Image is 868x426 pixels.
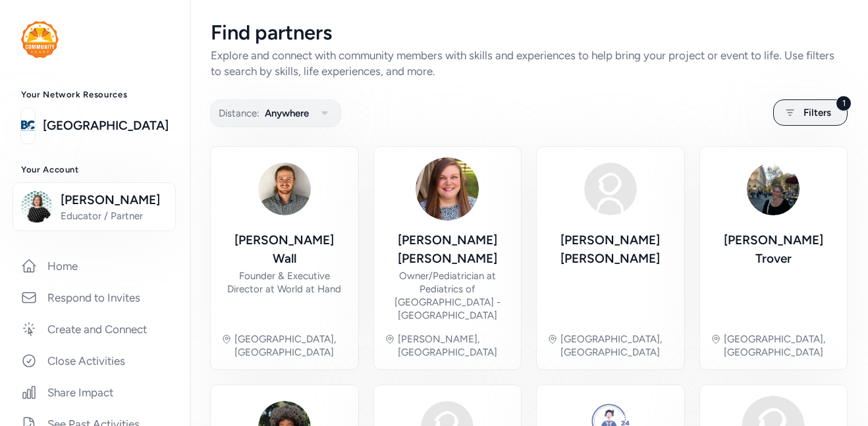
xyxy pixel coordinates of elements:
[385,269,511,322] div: Owner/Pediatrician at Pediatrics of [GEOGRAPHIC_DATA] - [GEOGRAPHIC_DATA]
[711,231,837,268] div: [PERSON_NAME] Trover
[61,191,167,209] span: [PERSON_NAME]
[219,105,259,121] span: Distance:
[21,111,35,140] img: logo
[21,90,169,100] h3: Your Network Resources
[13,182,176,231] button: [PERSON_NAME]Educator / Partner
[221,269,348,296] div: Founder & Executive Director at World at Hand
[253,157,316,221] img: Avatar
[21,165,169,175] h3: Your Account
[579,157,642,221] img: Avatar
[560,333,674,359] div: [GEOGRAPHIC_DATA], [GEOGRAPHIC_DATA]
[11,378,179,407] a: Share Impact
[803,105,831,120] span: Filters
[724,333,837,359] div: [GEOGRAPHIC_DATA], [GEOGRAPHIC_DATA]
[211,47,847,79] div: Explore and connect with community members with skills and experiences to help bring your project...
[21,21,59,58] img: logo
[210,99,341,127] button: Distance:Anywhere
[61,209,167,223] span: Educator / Partner
[416,157,479,221] img: Avatar
[836,95,852,111] div: 1
[398,333,511,359] div: [PERSON_NAME], [GEOGRAPHIC_DATA]
[11,346,179,375] a: Close Activities
[265,105,309,121] span: Anywhere
[211,21,847,45] div: Find partners
[221,231,348,268] div: [PERSON_NAME] Wall
[11,252,179,280] a: Home
[742,157,805,221] img: Avatar
[234,333,348,359] div: [GEOGRAPHIC_DATA], [GEOGRAPHIC_DATA]
[43,117,169,135] a: [GEOGRAPHIC_DATA]
[547,231,674,268] div: [PERSON_NAME] [PERSON_NAME]
[11,283,179,312] a: Respond to Invites
[385,231,511,268] div: [PERSON_NAME] [PERSON_NAME]
[11,315,179,344] a: Create and Connect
